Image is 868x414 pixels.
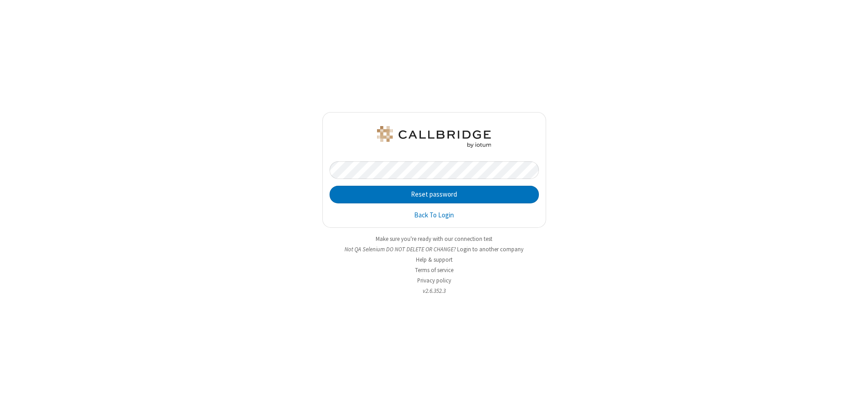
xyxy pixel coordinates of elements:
a: Make sure you're ready with our connection test [376,235,492,243]
li: Not QA Selenium DO NOT DELETE OR CHANGE? [322,245,546,254]
button: Login to another company [457,245,524,254]
a: Privacy policy [417,277,451,284]
a: Help & support [416,256,453,263]
a: Terms of service [415,266,453,274]
img: QA Selenium DO NOT DELETE OR CHANGE [375,126,493,148]
a: Back To Login [414,210,454,221]
li: v2.6.352.3 [322,287,546,295]
button: Reset password [330,186,539,204]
